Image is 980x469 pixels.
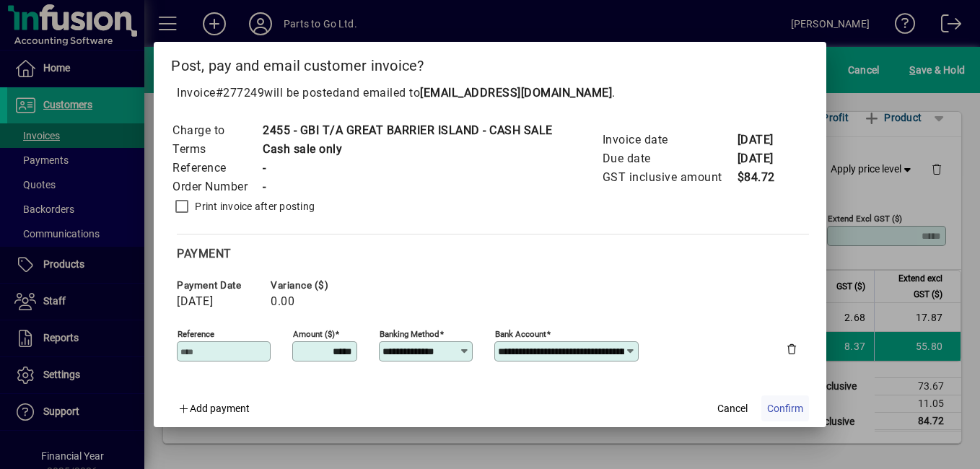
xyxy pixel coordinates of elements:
[262,140,553,159] td: Cash sale only
[380,329,439,339] mat-label: Banking method
[171,395,255,421] button: Add payment
[177,295,213,308] span: [DATE]
[495,329,546,339] mat-label: Bank Account
[602,168,737,187] td: GST inclusive amount
[172,121,262,140] td: Charge to
[172,140,262,159] td: Terms
[178,329,214,339] mat-label: Reference
[262,177,553,196] td: -
[192,199,315,214] label: Print invoice after posting
[737,131,795,149] td: [DATE]
[172,159,262,177] td: Reference
[709,395,756,421] button: Cancel
[767,401,803,416] span: Confirm
[420,86,612,100] b: [EMAIL_ADDRESS][DOMAIN_NAME]
[271,295,294,308] span: 0.00
[190,403,250,414] span: Add payment
[154,42,826,84] h2: Post, pay and email customer invoice?
[602,149,737,168] td: Due date
[293,329,335,339] mat-label: Amount ($)
[262,159,553,177] td: -
[602,131,737,149] td: Invoice date
[177,247,232,260] span: Payment
[737,168,795,187] td: $84.72
[171,84,809,102] p: Invoice will be posted .
[172,177,262,196] td: Order Number
[177,280,263,291] span: Payment date
[262,121,553,140] td: 2455 - GBI T/A GREAT BARRIER ISLAND - CASH SALE
[216,86,265,100] span: #277249
[717,401,748,416] span: Cancel
[737,149,795,168] td: [DATE]
[761,395,809,421] button: Confirm
[271,280,357,291] span: Variance ($)
[339,86,612,100] span: and emailed to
